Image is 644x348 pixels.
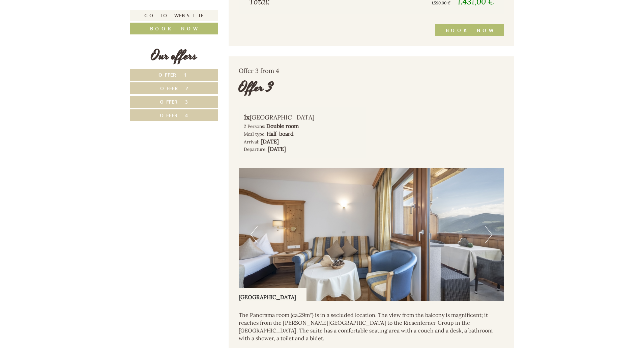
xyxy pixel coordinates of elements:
[244,146,266,152] small: Departure:
[239,168,504,301] img: image
[244,112,361,122] div: [GEOGRAPHIC_DATA]
[261,138,279,145] b: [DATE]
[158,72,190,78] span: Offer 1
[251,226,258,243] button: Previous
[244,123,265,129] small: 2 Persons:
[244,139,259,145] small: Arrival:
[435,24,504,36] a: Book now
[239,311,504,342] p: The Panorama room (ca.29m²) is in a secluded location. The view from the balcony is magnificent; ...
[160,99,188,105] span: Offer 3
[432,0,450,5] span: 1.590,00 €
[244,131,265,137] small: Meal type:
[160,85,188,91] span: Offer 2
[244,113,250,121] b: 1x
[239,78,273,97] div: Offer 3
[239,67,279,75] span: Offer 3 from 4
[266,123,299,129] b: Double room
[239,288,306,301] div: [GEOGRAPHIC_DATA]
[130,10,218,21] a: Go to website
[268,145,286,152] b: [DATE]
[130,46,218,65] div: Our offers
[130,23,218,34] a: Book now
[485,226,492,243] button: Next
[160,112,188,118] span: Offer 4
[267,130,294,137] b: Half-board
